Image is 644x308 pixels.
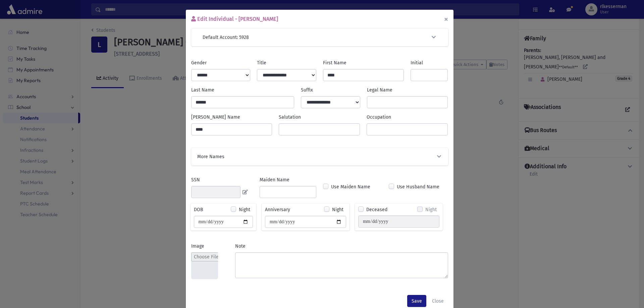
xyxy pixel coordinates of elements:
label: First Name [323,59,346,66]
label: Anniversary [265,206,290,213]
label: Legal Name [367,86,392,94]
label: Night [332,206,343,213]
button: Save [407,295,426,307]
label: Night [239,206,250,213]
label: Maiden Name [260,176,289,183]
h6: Edit Individual - [PERSON_NAME] [191,15,278,23]
button: Default Account: 5928 [202,34,437,41]
label: Use Maiden Name [331,183,370,190]
label: Salutation [279,114,301,121]
label: Last Name [191,86,214,94]
label: Note [235,243,246,250]
button: × [439,10,453,28]
label: Suffix [301,86,313,94]
label: Use Husband Name [397,183,439,190]
label: Deceased [366,206,387,213]
span: Default Account: 5928 [203,34,249,41]
label: Gender [191,59,207,66]
label: SSN [191,176,200,183]
label: Image [191,243,204,250]
label: Title [257,59,266,66]
span: More Names [197,153,224,160]
button: Close [428,295,448,307]
button: More Names [197,153,443,160]
label: Night [425,206,437,213]
label: Initial [411,59,423,66]
label: DOB [194,206,203,213]
label: Occupation [367,114,391,121]
label: [PERSON_NAME] Name [191,114,240,121]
